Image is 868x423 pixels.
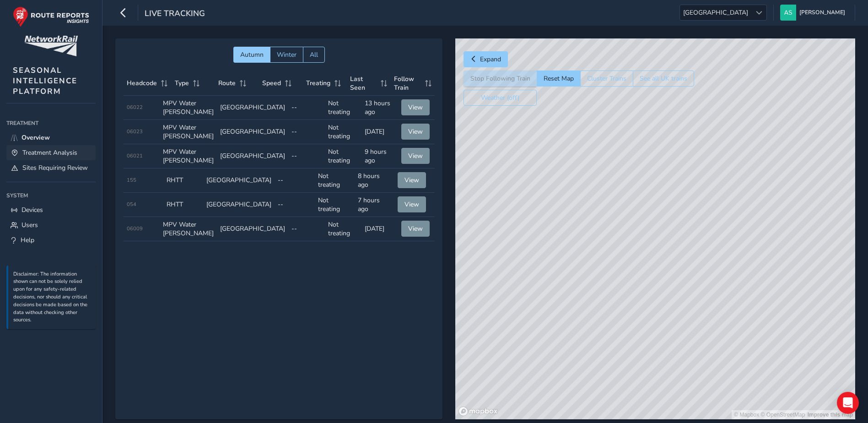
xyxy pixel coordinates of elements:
[394,75,422,92] span: Follow Train
[361,217,398,241] td: [DATE]
[6,130,96,145] a: Overview
[163,193,203,217] td: RHTT
[408,127,423,136] span: View
[160,144,217,168] td: MPV Water [PERSON_NAME]
[22,148,77,157] span: Treatment Analysis
[217,96,288,120] td: [GEOGRAPHIC_DATA]
[275,168,314,193] td: --
[160,96,217,120] td: MPV Water [PERSON_NAME]
[6,217,96,233] a: Users
[13,6,89,27] img: rr logo
[680,5,751,20] span: [GEOGRAPHIC_DATA]
[355,168,394,193] td: 8 hours ago
[799,5,845,21] span: [PERSON_NAME]
[13,65,77,97] span: SEASONAL INTELLIGENCE PLATFORM
[218,79,236,87] span: Route
[408,152,423,160] span: View
[401,221,430,237] button: View
[401,124,430,140] button: View
[310,50,318,59] span: All
[6,189,96,202] div: System
[325,217,361,241] td: Not treating
[303,47,325,63] button: All
[127,128,143,135] span: 06023
[22,206,43,214] span: Devices
[21,236,34,244] span: Help
[464,90,537,106] button: Weather (off)
[288,96,325,120] td: --
[537,70,580,87] button: Reset Map
[580,70,633,87] button: Cluster Trains
[203,168,275,193] td: [GEOGRAPHIC_DATA]
[464,51,508,67] button: Expand
[275,193,314,217] td: --
[325,144,361,168] td: Not treating
[288,120,325,144] td: --
[13,271,91,325] p: Disclaimer: The information shown can not be solely relied upon for any safety-related decisions,...
[837,392,859,414] div: Open Intercom Messenger
[6,116,96,130] div: Treatment
[262,79,281,87] span: Speed
[361,96,398,120] td: 13 hours ago
[325,96,361,120] td: Not treating
[127,201,136,208] span: 054
[22,221,38,229] span: Users
[408,103,423,112] span: View
[288,144,325,168] td: --
[401,99,430,115] button: View
[233,47,270,63] button: Autumn
[203,193,275,217] td: [GEOGRAPHIC_DATA]
[780,5,848,21] button: [PERSON_NAME]
[240,50,264,59] span: Autumn
[325,120,361,144] td: Not treating
[217,217,288,241] td: [GEOGRAPHIC_DATA]
[315,168,355,193] td: Not treating
[6,160,96,175] a: Sites Requiring Review
[315,193,355,217] td: Not treating
[6,233,96,248] a: Help
[160,120,217,144] td: MPV Water [PERSON_NAME]
[633,70,694,87] button: See all UK trains
[361,144,398,168] td: 9 hours ago
[480,55,501,64] span: Expand
[401,148,430,164] button: View
[350,75,377,92] span: Last Seen
[398,172,426,188] button: View
[127,104,143,111] span: 06022
[780,5,796,21] img: diamond-layout
[217,120,288,144] td: [GEOGRAPHIC_DATA]
[160,217,217,241] td: MPV Water [PERSON_NAME]
[277,50,297,59] span: Winter
[145,8,205,21] span: Live Tracking
[127,225,143,232] span: 06009
[217,144,288,168] td: [GEOGRAPHIC_DATA]
[24,36,78,56] img: customer logo
[408,224,423,233] span: View
[361,120,398,144] td: [DATE]
[22,133,50,142] span: Overview
[127,177,136,184] span: 155
[306,79,330,87] span: Treating
[6,202,96,217] a: Devices
[404,200,419,209] span: View
[270,47,303,63] button: Winter
[127,79,157,87] span: Headcode
[127,152,143,159] span: 06021
[288,217,325,241] td: --
[404,176,419,184] span: View
[355,193,394,217] td: 7 hours ago
[22,163,88,172] span: Sites Requiring Review
[398,196,426,212] button: View
[163,168,203,193] td: RHTT
[175,79,189,87] span: Type
[6,145,96,160] a: Treatment Analysis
